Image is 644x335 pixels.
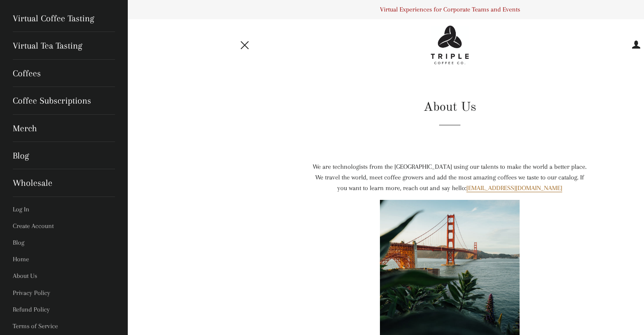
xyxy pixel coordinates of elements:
a: Refund Policy [6,301,121,318]
a: Privacy Policy [6,285,121,301]
a: Wholesale [6,169,121,196]
a: Merch [6,115,121,142]
a: Blog [6,234,121,251]
h1: About Us [275,98,624,116]
a: Terms of Service [6,318,121,335]
a: Blog [6,142,121,169]
a: About Us [6,268,121,284]
img: Triple Coffee Co - Logo [431,26,469,64]
a: Home [6,251,121,268]
a: Coffee Subscriptions [6,87,121,114]
a: Create Account [6,218,121,234]
a: Virtual Tea Tasting [6,32,121,59]
a: [EMAIL_ADDRESS][DOMAIN_NAME] [466,184,562,192]
a: Log In [6,201,121,218]
a: Coffees [6,60,121,87]
div: We are technologists from the [GEOGRAPHIC_DATA] using our talents to make the world a better plac... [311,162,588,193]
a: Virtual Coffee Tasting [6,5,121,32]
